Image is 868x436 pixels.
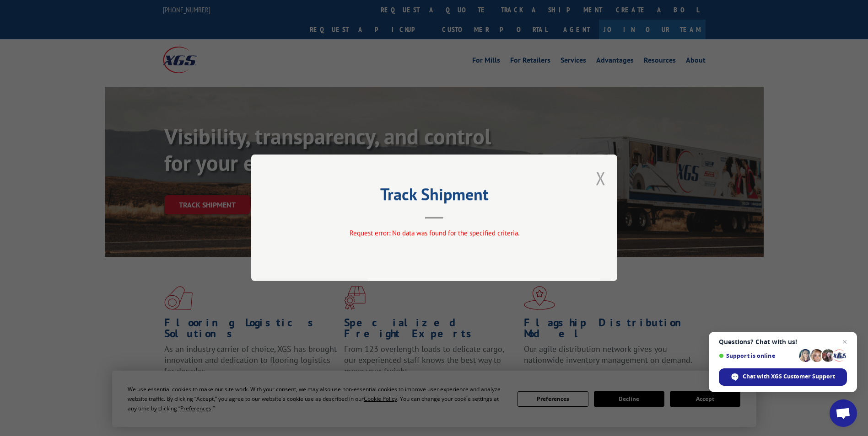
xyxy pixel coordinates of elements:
[839,336,850,347] span: Close chat
[830,399,857,427] div: Open chat
[719,368,847,386] div: Chat with XGS Customer Support
[719,352,796,359] span: Support is online
[349,229,519,238] span: Request error: No data was found for the specified criteria.
[719,338,847,346] span: Questions? Chat with us!
[297,188,571,205] h2: Track Shipment
[596,166,606,190] button: Close modal
[743,372,835,381] span: Chat with XGS Customer Support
